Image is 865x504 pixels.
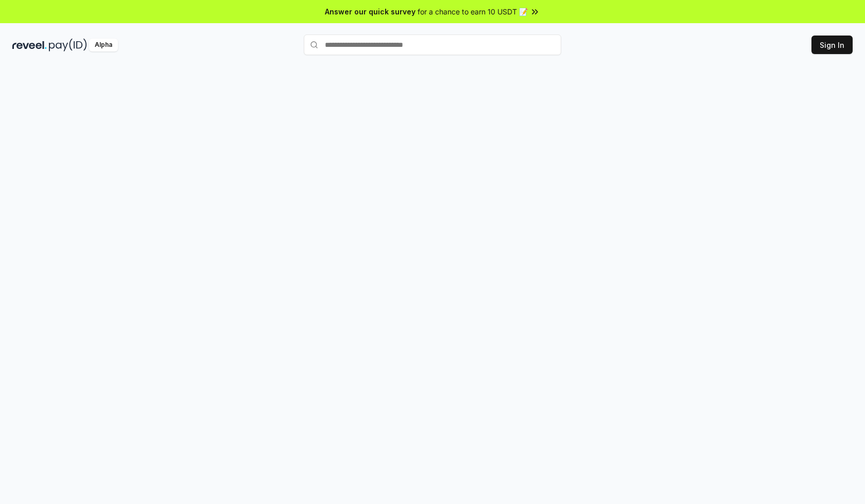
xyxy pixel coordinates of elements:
[811,36,853,54] button: Sign In
[325,6,416,17] span: Answer our quick survey
[89,39,118,51] div: Alpha
[418,6,528,17] span: for a chance to earn 10 USDT 📝
[12,39,47,51] img: reveel_dark
[49,39,87,51] img: pay_id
